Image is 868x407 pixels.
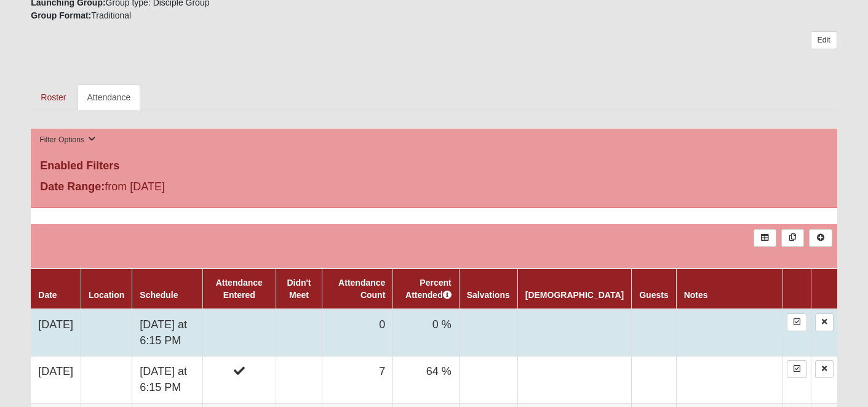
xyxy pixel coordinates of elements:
[31,309,81,357] td: [DATE]
[684,290,708,300] a: Notes
[31,10,91,20] strong: Group Format:
[338,278,385,300] a: Attendance Count
[36,134,99,147] button: Filter Options
[38,290,57,300] a: Date
[815,360,834,378] a: Delete
[815,313,834,331] a: Delete
[40,159,827,173] h4: Enabled Filters
[787,360,807,378] a: Enter Attendance
[322,357,393,403] td: 7
[787,313,807,331] a: Enter Attendance
[31,84,76,110] a: Roster
[809,229,832,247] a: Alt+N
[132,357,203,403] td: [DATE] at 6:15 PM
[40,179,105,195] label: Date Range:
[140,290,178,300] a: Schedule
[78,84,141,110] a: Attendance
[517,268,631,309] th: [DEMOGRAPHIC_DATA]
[31,357,81,403] td: [DATE]
[132,309,203,357] td: [DATE] at 6:15 PM
[393,309,459,357] td: 0 %
[31,179,300,198] div: from [DATE]
[781,229,804,247] a: Merge Records into Merge Template
[287,278,311,300] a: Didn't Meet
[811,31,837,49] a: Edit
[89,290,124,300] a: Location
[216,278,263,300] a: Attendance Entered
[632,268,676,309] th: Guests
[459,268,517,309] th: Salvations
[405,278,452,300] a: Percent Attended
[754,229,776,247] a: Export to Excel
[393,357,459,403] td: 64 %
[322,309,393,357] td: 0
